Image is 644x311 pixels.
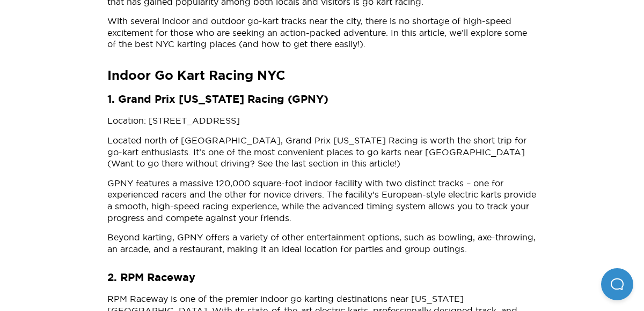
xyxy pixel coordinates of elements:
[107,135,537,170] p: Located north of [GEOGRAPHIC_DATA], Grand Prix [US_STATE] Racing is worth the short trip for go-k...
[107,232,537,255] p: Beyond karting, GPNY offers a variety of other entertainment options, such as bowling, axe-throwi...
[601,268,633,300] iframe: Help Scout Beacon - Open
[107,70,286,82] strong: Indoor Go Kart Racing NYC
[107,94,328,105] strong: 1. Grand Prix [US_STATE] Racing (GPNY)
[107,178,537,224] p: GPNY features a massive 120,000 square-foot indoor facility with two distinct tracks – one for ex...
[107,272,195,283] strong: 2. RPM Raceway
[107,115,537,127] p: Location: [STREET_ADDRESS]
[107,16,537,50] p: With several indoor and outdoor go-kart tracks near the city, there is no shortage of high-speed ...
